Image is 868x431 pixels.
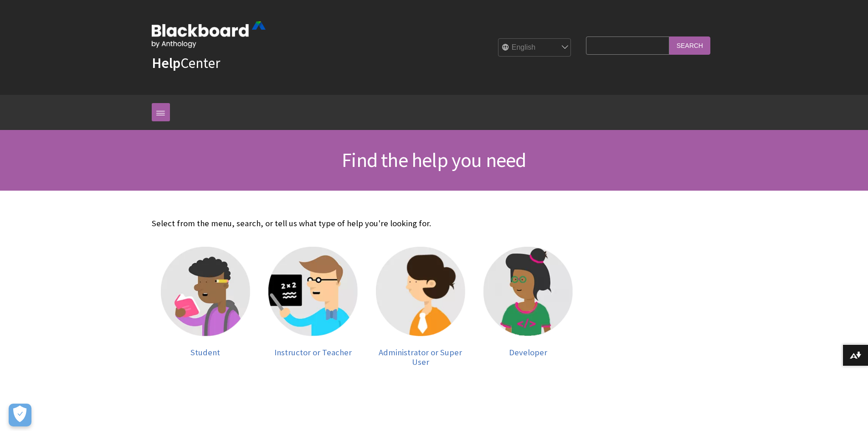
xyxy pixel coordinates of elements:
select: Site Language Selector [498,39,571,57]
span: Instructor or Teacher [274,347,352,358]
span: Administrator or Super User [379,347,462,368]
a: Student Student [161,247,250,367]
p: Select from the menu, search, or tell us what type of help you're looking for. [152,218,582,229]
input: Search [669,36,710,54]
a: Developer [483,247,573,367]
a: Instructor Instructor or Teacher [268,247,358,367]
img: Student [161,247,250,336]
img: Instructor [268,247,358,336]
span: Find the help you need [342,147,526,172]
img: Administrator [376,247,465,336]
button: Open Preferences [9,404,31,426]
span: Developer [509,347,547,358]
a: Administrator Administrator or Super User [376,247,465,367]
a: HelpCenter [152,54,220,72]
span: Student [190,347,220,358]
strong: Help [152,54,180,72]
img: Blackboard by Anthology [152,21,266,48]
